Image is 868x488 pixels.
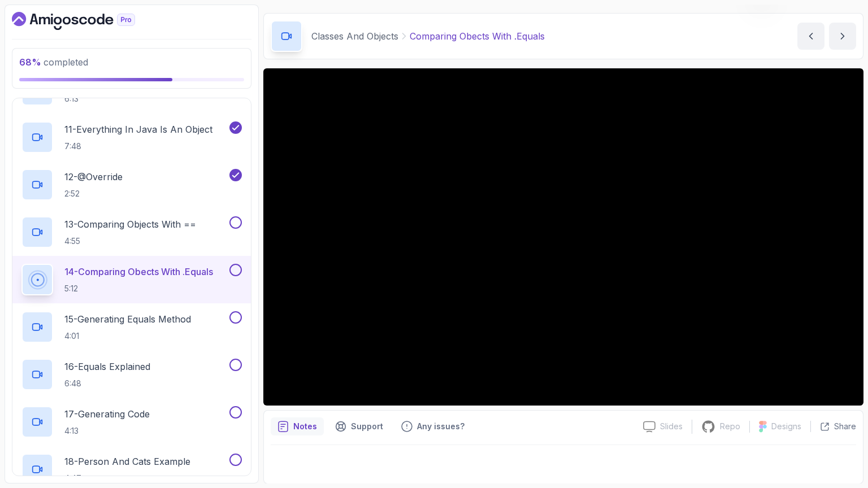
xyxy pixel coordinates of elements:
[64,378,150,389] p: 6:48
[64,455,190,468] p: 18 - Person And Cats Example
[64,188,123,199] p: 2:52
[21,169,242,201] button: 12-@Override2:52
[829,23,856,50] button: next content
[64,425,150,437] p: 4:13
[21,311,242,343] button: 15-Generating Equals Method4:01
[64,312,191,326] p: 15 - Generating Equals Method
[64,265,213,278] p: 14 - Comparing Obects With .Equals
[271,417,324,435] button: notes button
[834,421,856,432] p: Share
[64,93,156,104] p: 6:13
[328,417,390,435] button: Support button
[21,406,242,438] button: 17-Generating Code4:13
[12,12,161,30] a: Dashboard
[417,421,465,432] p: Any issues?
[64,473,190,484] p: 4:47
[410,29,545,43] p: Comparing Obects With .Equals
[771,421,801,432] p: Designs
[351,421,383,432] p: Support
[797,23,824,50] button: previous content
[19,56,41,68] span: 68 %
[311,29,398,43] p: Classes And Objects
[720,421,740,432] p: Repo
[21,264,242,295] button: 14-Comparing Obects With .Equals5:12
[394,417,471,435] button: Feedback button
[21,121,242,153] button: 11-Everything In Java Is An Object7:48
[64,123,212,136] p: 11 - Everything In Java Is An Object
[64,407,150,421] p: 17 - Generating Code
[19,56,88,68] span: completed
[64,170,123,184] p: 12 - @Override
[64,236,196,247] p: 4:55
[21,454,242,485] button: 18-Person And Cats Example4:47
[21,359,242,390] button: 16-Equals Explained6:48
[64,217,196,231] p: 13 - Comparing Objects With ==
[64,360,150,373] p: 16 - Equals Explained
[660,421,683,432] p: Slides
[21,216,242,248] button: 13-Comparing Objects With ==4:55
[810,421,856,432] button: Share
[64,330,191,342] p: 4:01
[64,283,213,294] p: 5:12
[293,421,317,432] p: Notes
[64,141,212,152] p: 7:48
